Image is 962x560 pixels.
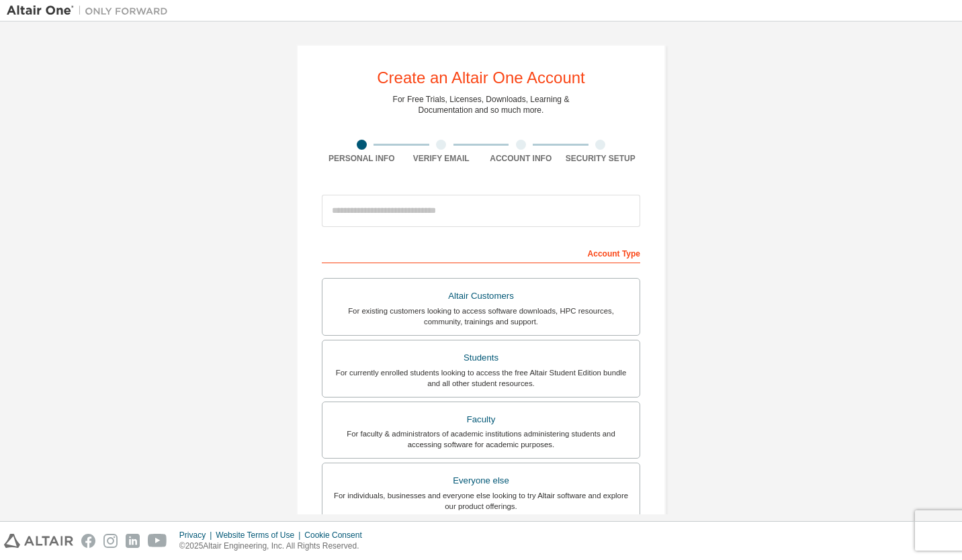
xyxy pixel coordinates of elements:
[216,530,304,541] div: Website Terms of Use
[331,490,631,512] div: For individuals, businesses and everyone else looking to try Altair software and explore our prod...
[331,367,631,389] div: For currently enrolled students looking to access the free Altair Student Edition bundle and all ...
[304,530,369,541] div: Cookie Consent
[561,153,641,164] div: Security Setup
[331,471,631,490] div: Everyone else
[179,530,216,541] div: Privacy
[322,153,402,164] div: Personal Info
[402,153,482,164] div: Verify Email
[331,410,631,429] div: Faculty
[148,534,167,548] img: youtube.svg
[331,306,631,327] div: For existing customers looking to access software downloads, HPC resources, community, trainings ...
[331,428,631,450] div: For faculty & administrators of academic institutions administering students and accessing softwa...
[7,4,175,17] img: Altair One
[103,534,118,548] img: instagram.svg
[126,534,140,548] img: linkedin.svg
[81,534,95,548] img: facebook.svg
[322,242,640,263] div: Account Type
[179,541,370,552] p: © 2025 Altair Engineering, Inc. All Rights Reserved.
[393,94,570,115] div: For Free Trials, Licenses, Downloads, Learning & Documentation and so much more.
[4,534,73,548] img: altair_logo.svg
[331,287,631,306] div: Altair Customers
[481,153,561,164] div: Account Info
[331,348,631,367] div: Students
[377,70,585,86] div: Create an Altair One Account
